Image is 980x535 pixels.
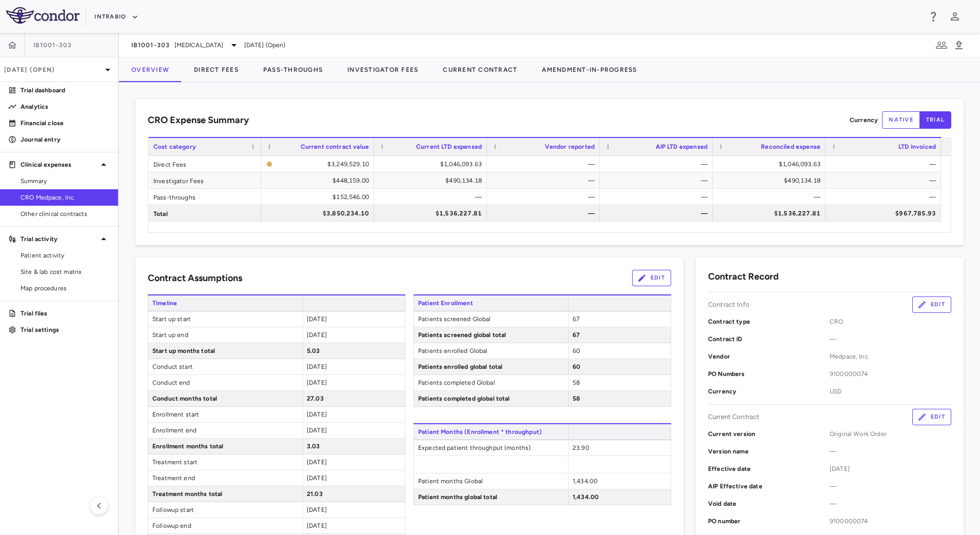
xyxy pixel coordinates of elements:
[414,424,568,440] span: Patient Months (Enrollment * throughput)
[898,143,936,150] span: LTD invoiced
[708,517,830,526] p: PO number
[148,502,302,518] span: Followup start
[414,375,568,390] span: Patients completed Global
[632,270,671,286] button: Edit
[573,347,580,354] span: 60
[708,412,759,422] p: Current Contract
[335,57,430,82] button: Investigator Fees
[21,102,110,111] p: Analytics
[148,423,302,438] span: Enrollment end
[21,160,97,169] p: Clinical expenses
[4,65,102,74] p: [DATE] (Open)
[21,234,97,244] p: Trial activity
[609,205,708,222] div: —
[148,407,302,422] span: Enrollment start
[835,172,936,189] div: —
[882,111,920,129] button: native
[307,506,327,513] span: [DATE]
[148,518,302,533] span: Followup end
[708,317,830,326] p: Contract type
[416,143,482,150] span: Current LTD expensed
[573,331,580,339] span: 67
[830,517,951,526] span: 9100000074
[708,300,750,309] p: Contract Info
[835,189,936,205] div: —
[414,327,568,343] span: Patients screened global total
[496,205,595,222] div: —
[148,470,302,486] span: Treatment end
[148,189,261,205] div: Pass-throughs
[383,205,482,222] div: $1,536,227.81
[266,156,369,171] span: The contract record and uploaded budget values do not match. Please review the contract record an...
[496,172,595,189] div: —
[722,156,820,172] div: $1,046,093.63
[148,454,302,470] span: Treatment start
[307,363,327,370] span: [DATE]
[708,387,830,396] p: Currency
[830,429,951,439] span: Original Work Order
[251,57,335,82] button: Pass-Throughs
[414,440,568,455] span: Expected patient throughput (months)
[148,113,249,127] h6: CRO Expense Summary
[609,156,708,172] div: —
[761,143,820,150] span: Reconciled expense
[148,391,302,406] span: Conduct months total
[21,118,110,128] p: Financial close
[708,499,830,508] p: Void date
[148,327,302,343] span: Start up end
[270,189,369,205] div: $152,546.00
[21,86,110,95] p: Trial dashboard
[174,41,224,50] span: [MEDICAL_DATA]
[244,41,286,50] span: [DATE] (Open)
[573,493,599,501] span: 1,434.00
[912,296,951,313] button: Edit
[414,343,568,359] span: Patients enrolled Global
[148,156,261,172] div: Direct Fees
[414,311,568,327] span: Patients screened Global
[573,379,580,386] span: 58
[6,7,80,24] img: logo-full-SnFGN8VE.png
[496,156,595,172] div: —
[830,334,951,344] span: —
[21,135,110,144] p: Journal entry
[21,193,110,202] span: CRO Medpace, Inc.
[383,156,482,172] div: $1,046,093.63
[270,172,369,189] div: $448,159.00
[830,482,951,491] span: —
[148,486,302,502] span: Treatment months total
[722,189,820,205] div: —
[609,189,708,205] div: —
[830,352,951,361] span: Medpace, Inc.
[919,111,951,129] button: trial
[722,172,820,189] div: $490,134.18
[307,411,327,418] span: [DATE]
[182,57,251,82] button: Direct Fees
[573,444,590,451] span: 23.90
[307,490,323,498] span: 21.03
[307,522,327,529] span: [DATE]
[835,156,936,172] div: —
[21,267,110,276] span: Site & lab cost matrix
[830,369,951,379] span: 9100000074
[307,474,327,482] span: [DATE]
[573,315,579,323] span: 67
[708,429,830,439] p: Current version
[708,369,830,379] p: PO Numbers
[573,363,580,370] span: 60
[148,271,242,285] h6: Contract Assumptions
[21,325,110,334] p: Trial settings
[21,284,110,293] span: Map procedures
[148,311,302,327] span: Start up start
[414,473,568,489] span: Patient months Global
[277,156,369,172] div: $3,249,529.10
[573,395,580,402] span: 58
[148,205,261,221] div: Total
[830,317,951,326] span: CRO
[496,189,595,205] div: —
[307,395,324,402] span: 27.03
[307,347,320,354] span: 5.03
[530,57,649,82] button: Amendment-In-Progress
[33,41,72,49] span: IB1001-303
[119,57,182,82] button: Overview
[722,205,820,222] div: $1,536,227.81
